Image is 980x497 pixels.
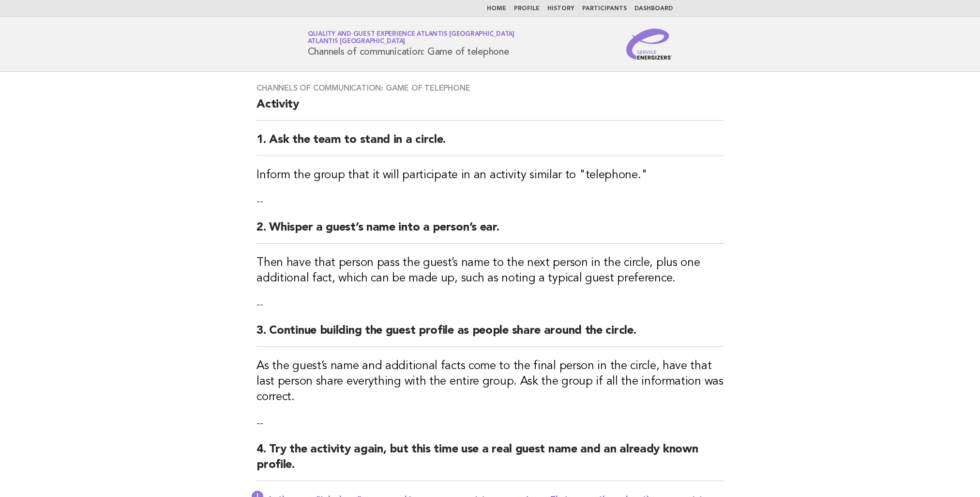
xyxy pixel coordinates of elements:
[256,358,724,405] h3: As the guest’s name and additional facts come to the final person in the circle, have that last p...
[626,29,673,60] img: Service Energizers
[256,195,724,208] p: --
[308,39,406,45] span: Atlantis [GEOGRAPHIC_DATA]
[634,6,673,12] a: Dashboard
[547,6,574,12] a: History
[487,6,506,12] a: Home
[256,97,724,121] h2: Activity
[308,31,514,57] h1: Channels of communication: Game of telephone
[256,255,724,286] h3: Then have that person pass the guest’s name to the next person in the circle, plus one additional...
[308,31,514,45] a: Quality and Guest Experience Atlantis [GEOGRAPHIC_DATA]Atlantis [GEOGRAPHIC_DATA]
[582,6,627,12] a: Participants
[256,323,724,347] h2: 3. Continue building the guest profile as people share around the circle.
[256,83,724,93] h3: Channels of communication: Game of telephone
[256,220,724,244] h2: 2. Whisper a guest’s name into a person’s ear.
[256,168,724,183] h3: Inform the group that it will participate in an activity similar to "telephone."
[256,298,724,311] p: --
[256,417,724,430] p: --
[256,442,724,481] h2: 4. Try the activity again, but this time use a real guest name and an already known profile.
[514,6,540,12] a: Profile
[256,132,724,156] h2: 1. Ask the team to stand in a circle.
